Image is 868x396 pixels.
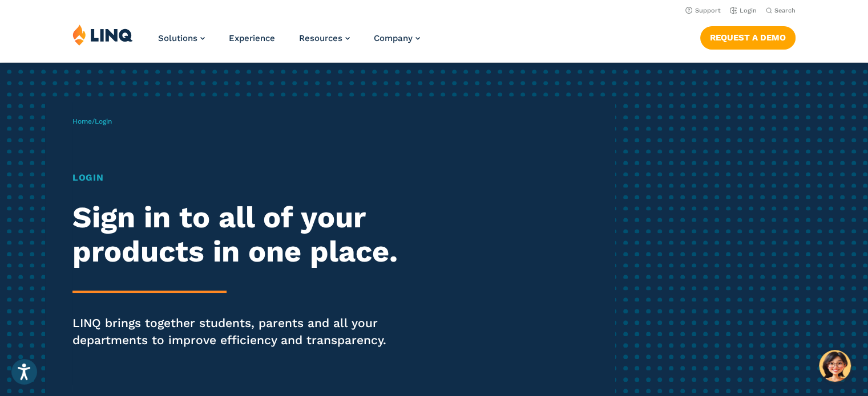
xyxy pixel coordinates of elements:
[95,117,112,125] span: Login
[700,24,796,49] nav: Button Navigation
[374,33,413,43] span: Company
[766,6,796,15] button: Open Search Bar
[774,7,796,14] span: Search
[299,33,350,43] a: Resources
[158,24,420,62] nav: Primary Navigation
[730,7,757,14] a: Login
[700,26,796,49] a: Request a Demo
[72,117,112,125] span: /
[72,117,92,125] a: Home
[229,33,275,43] a: Experience
[685,7,721,14] a: Support
[72,24,133,46] img: LINQ | K‑12 Software
[158,33,197,43] span: Solutions
[72,201,407,269] h2: Sign in to all of your products in one place.
[158,33,205,43] a: Solutions
[299,33,342,43] span: Resources
[72,315,407,349] p: LINQ brings together students, parents and all your departments to improve efficiency and transpa...
[819,350,851,382] button: Hello, have a question? Let’s chat.
[72,171,407,185] h1: Login
[374,33,420,43] a: Company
